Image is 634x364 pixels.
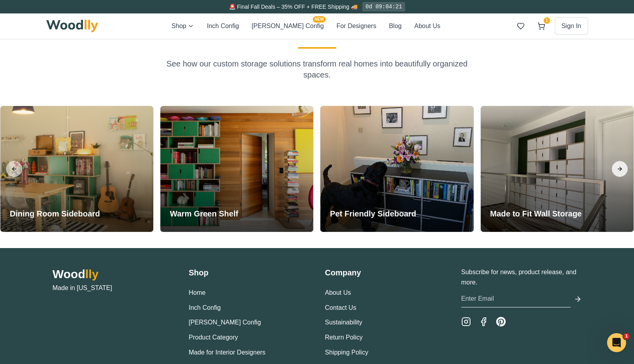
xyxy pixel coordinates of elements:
span: 1 [544,17,550,24]
a: Facebook [479,317,488,326]
p: See how our custom storage solutions transform real homes into beautifully organized spaces. [165,58,469,80]
button: For Designers [337,21,376,31]
button: Shop [171,21,194,31]
div: 0d 09:04:21 [362,2,405,11]
p: Subscribe for news, product release, and more. [461,267,582,287]
a: Product Category [189,334,238,341]
button: About Us [414,21,440,31]
h3: Shop [189,267,309,278]
button: Sign In [555,17,588,35]
h3: Made to Fit Wall Storage [490,208,582,219]
a: Return Policy [325,334,363,341]
a: Sustainability [325,319,362,326]
h3: Pet Friendly Sideboard [330,208,416,219]
img: Woodlly [46,20,99,32]
button: Blog [389,21,402,31]
a: Instagram [461,317,471,326]
a: Contact Us [325,304,356,311]
h2: Wood [53,267,173,281]
button: Inch Config [189,303,221,313]
button: [PERSON_NAME] Config [189,317,261,328]
a: Made for Interior Designers [189,349,266,356]
button: [PERSON_NAME] ConfigNEW [251,21,324,31]
a: Pinterest [496,317,506,326]
span: NEW [313,16,325,23]
a: About Us [325,289,351,296]
iframe: Intercom live chat [607,333,626,352]
input: Enter Email [461,290,571,307]
button: 1 [534,19,548,33]
span: 🚨 Final Fall Deals – 35% OFF + FREE Shipping 🚚 [229,4,358,10]
a: Shipping Policy [325,349,368,356]
span: 1 [623,333,630,339]
a: Home [189,289,206,296]
h3: Company [325,267,446,278]
p: Made in [US_STATE] [53,283,173,293]
span: lly [85,267,98,281]
button: Inch Config [207,21,239,31]
h3: Warm Green Shelf [170,208,238,219]
h3: Dining Room Sideboard [10,208,100,219]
